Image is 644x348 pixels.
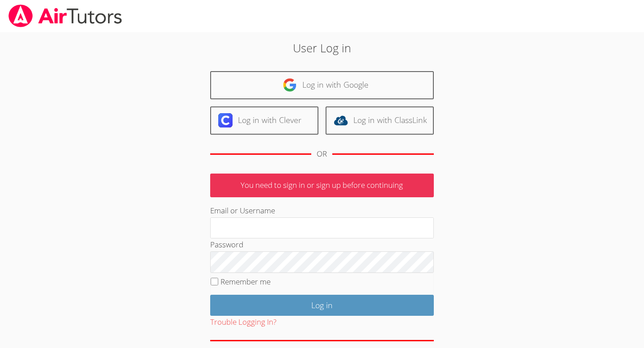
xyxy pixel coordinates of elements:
[148,39,496,56] h2: User Log in
[283,78,297,92] img: google-logo-50288ca7cdecda66e5e0955fdab243c47b7ad437acaf1139b6f446037453330a.svg
[220,276,271,287] label: Remember me
[8,4,123,27] img: airtutors_banner-c4298cdbf04f3fff15de1276eac7730deb9818008684d7c2e4769d2f7ddbe033.png
[210,205,275,216] label: Email or Username
[210,71,434,99] a: Log in with Google
[210,174,434,197] p: You need to sign in or sign up before continuing
[317,148,327,161] div: OR
[210,106,318,135] a: Log in with Clever
[210,239,243,250] label: Password
[218,113,233,127] img: clever-logo-6eab21bc6e7a338710f1a6ff85c0baf02591cd810cc4098c63d3a4b26e2feb20.svg
[326,106,434,135] a: Log in with ClassLink
[210,295,434,316] input: Log in
[210,316,276,329] button: Trouble Logging In?
[334,113,348,127] img: classlink-logo-d6bb404cc1216ec64c9a2012d9dc4662098be43eaf13dc465df04b49fa7ab582.svg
